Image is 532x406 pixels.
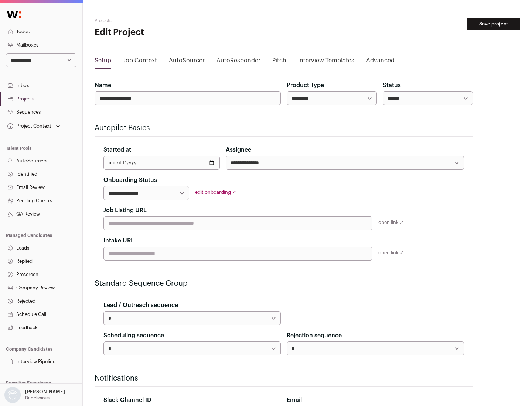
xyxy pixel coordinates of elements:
[169,56,205,68] a: AutoSourcer
[95,278,473,289] h2: Standard Sequence Group
[272,56,286,68] a: Pitch
[195,190,236,195] a: edit onboarding ↗
[95,373,473,383] h2: Notifications
[25,389,65,395] p: [PERSON_NAME]
[103,396,151,405] label: Slack Channel ID
[6,123,51,129] div: Project Context
[366,56,395,68] a: Advanced
[287,331,342,340] label: Rejection sequence
[216,56,260,68] a: AutoResponder
[95,27,236,38] h1: Edit Project
[383,81,401,90] label: Status
[103,331,164,340] label: Scheduling sequence
[287,81,324,90] label: Product Type
[467,18,520,30] button: Save project
[3,7,25,22] img: Wellfound
[226,145,251,154] label: Assignee
[287,396,464,405] div: Email
[103,236,134,245] label: Intake URL
[103,206,147,215] label: Job Listing URL
[25,395,50,401] p: Bagelicious
[95,123,473,133] h2: Autopilot Basics
[298,56,354,68] a: Interview Templates
[103,176,157,185] label: Onboarding Status
[95,81,111,90] label: Name
[123,56,157,68] a: Job Context
[3,387,66,403] button: Open dropdown
[95,56,111,68] a: Setup
[6,121,62,131] button: Open dropdown
[103,145,131,154] label: Started at
[95,18,236,24] h2: Projects
[4,387,21,403] img: nopic.png
[103,301,178,310] label: Lead / Outreach sequence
